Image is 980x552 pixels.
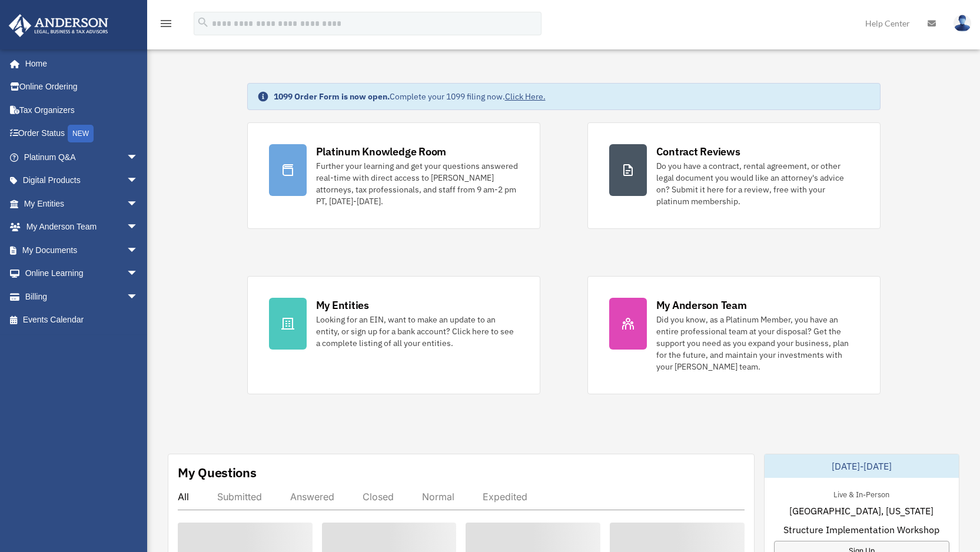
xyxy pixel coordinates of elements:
[483,491,527,503] div: Expedited
[127,169,150,193] span: arrow_drop_down
[8,215,156,239] a: My Anderson Teamarrow_drop_down
[316,314,519,349] div: Looking for an EIN, want to make an update to an entity, or sign up for a bank account? Click her...
[127,145,150,169] span: arrow_drop_down
[247,122,540,229] a: Platinum Knowledge Room Further your learning and get your questions answered real-time with dire...
[159,16,173,31] i: menu
[178,464,257,481] div: My Questions
[656,298,747,312] div: My Anderson Team
[197,16,210,29] i: search
[316,298,369,312] div: My Entities
[8,262,156,285] a: Online Learningarrow_drop_down
[954,15,971,32] img: User Pic
[656,144,740,159] div: Contract Reviews
[505,91,546,102] a: Click Here.
[587,276,881,394] a: My Anderson Team Did you know, as a Platinum Member, you have an entire professional team at your...
[127,215,150,240] span: arrow_drop_down
[274,91,546,102] div: Complete your 1099 filing now.
[8,285,156,308] a: Billingarrow_drop_down
[127,238,150,262] span: arrow_drop_down
[8,238,156,262] a: My Documentsarrow_drop_down
[8,122,156,146] a: Order StatusNEW
[68,125,94,142] div: NEW
[783,523,939,537] span: Structure Implementation Workshop
[316,160,519,207] div: Further your learning and get your questions answered real-time with direct access to [PERSON_NAM...
[363,491,394,503] div: Closed
[274,91,390,102] strong: 1099 Order Form is now open.
[8,75,156,99] a: Online Ordering
[8,169,156,192] a: Digital Productsarrow_drop_down
[5,14,112,37] img: Anderson Advisors Platinum Portal
[422,491,454,503] div: Normal
[217,491,262,503] div: Submitted
[8,145,156,169] a: Platinum Q&Aarrow_drop_down
[127,285,150,309] span: arrow_drop_down
[290,491,334,503] div: Answered
[587,122,881,229] a: Contract Reviews Do you have a contract, rental agreement, or other legal document you would like...
[8,52,150,75] a: Home
[8,192,156,215] a: My Entitiesarrow_drop_down
[247,276,540,394] a: My Entities Looking for an EIN, want to make an update to an entity, or sign up for a bank accoun...
[316,144,447,159] div: Platinum Knowledge Room
[159,21,173,31] a: menu
[8,308,156,332] a: Events Calendar
[656,160,859,207] div: Do you have a contract, rental agreement, or other legal document you would like an attorney's ad...
[8,98,156,122] a: Tax Organizers
[789,504,934,518] span: [GEOGRAPHIC_DATA], [US_STATE]
[127,192,150,216] span: arrow_drop_down
[765,454,959,478] div: [DATE]-[DATE]
[127,262,150,286] span: arrow_drop_down
[824,487,899,500] div: Live & In-Person
[656,314,859,373] div: Did you know, as a Platinum Member, you have an entire professional team at your disposal? Get th...
[178,491,189,503] div: All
